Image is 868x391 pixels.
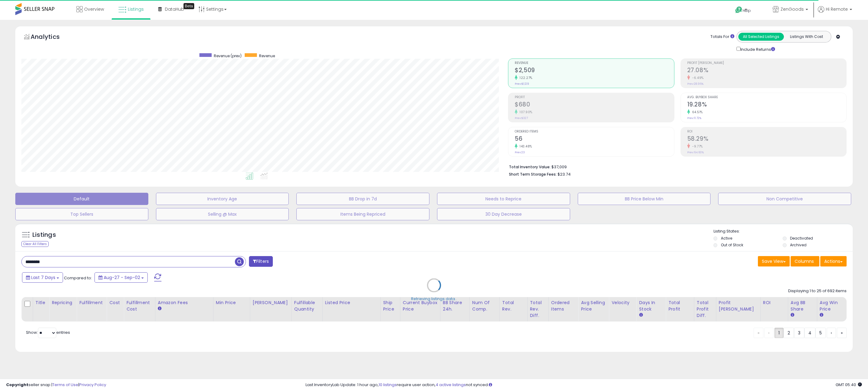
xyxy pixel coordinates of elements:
span: Profit [PERSON_NAME] [687,61,846,65]
span: Help [743,8,751,13]
b: Total Inventory Value: [509,164,551,169]
button: Top Sellers [15,208,148,220]
div: Include Returns [732,46,782,52]
div: Tooltip anchor [184,3,194,9]
button: Needs to Reprice [437,193,570,205]
a: Hi Remote [818,6,852,20]
button: Default [15,193,148,205]
i: Get Help [735,6,743,14]
small: 107.90% [517,110,532,114]
span: Revenue [259,53,275,58]
span: Revenue [515,61,674,65]
h2: 56 [515,135,674,143]
button: Inventory Age [156,193,289,205]
small: Prev: $1,129 [515,82,529,86]
small: Prev: 64.60% [687,151,704,154]
small: 143.48% [517,144,532,149]
h2: $2,509 [515,67,674,75]
button: Listings With Cost [784,33,829,41]
li: $37,009 [509,163,842,170]
small: Prev: 23 [515,151,525,154]
h5: Analytics [31,32,72,43]
div: Totals For [710,34,734,40]
h2: 58.29% [687,135,846,143]
span: Ordered Items [515,130,674,133]
span: Revenue (prev) [214,53,242,58]
small: -6.49% [690,76,704,80]
button: 30 Day Decrease [437,208,570,220]
button: Items Being Repriced [296,208,429,220]
h2: 27.08% [687,67,846,75]
span: DataHub [165,6,184,12]
span: Overview [84,6,104,12]
span: ZenGoods [781,6,804,12]
small: 122.27% [517,76,532,80]
button: BB Price Below Min [578,193,711,205]
button: BB Drop in 7d [296,193,429,205]
small: 64.51% [690,110,703,114]
span: Listings [128,6,144,12]
b: Short Term Storage Fees: [509,172,557,177]
button: All Selected Listings [738,33,784,41]
span: $23.74 [558,171,571,177]
span: Hi Remote [826,6,848,12]
h2: $680 [515,101,674,109]
button: Selling @ Max [156,208,289,220]
span: Profit [515,96,674,99]
h2: 19.28% [687,101,846,109]
small: -9.77% [690,144,703,149]
small: Prev: 11.72% [687,116,701,120]
span: Avg. Buybox Share [687,96,846,99]
div: Retrieving listings data.. [411,296,457,301]
a: Help [730,2,763,20]
span: ROI [687,130,846,133]
small: Prev: 28.96% [687,82,703,86]
small: Prev: $327 [515,116,528,120]
button: Non Competitive [718,193,851,205]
